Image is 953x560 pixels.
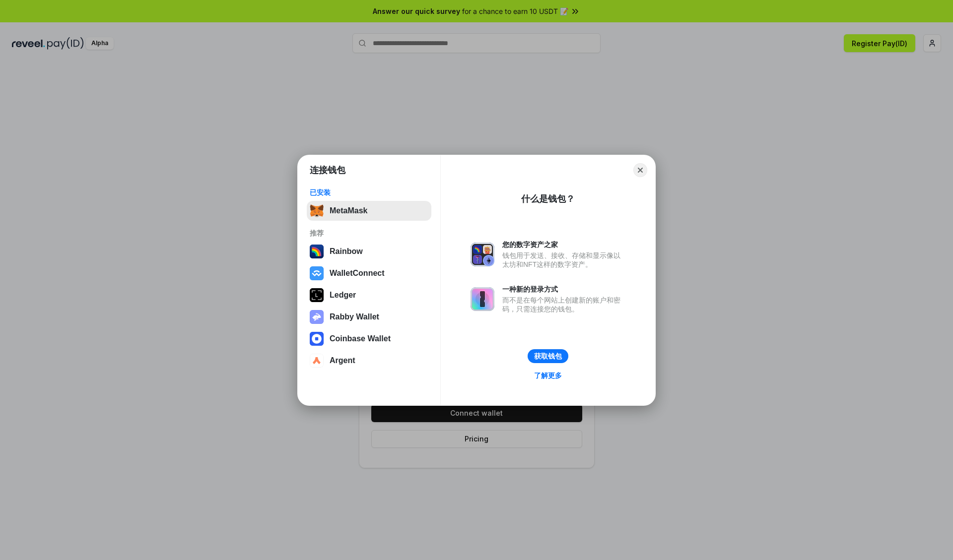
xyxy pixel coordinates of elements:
[471,243,494,266] img: svg+xml,%3Csvg%20xmlns%3D%22http%3A%2F%2Fwww.w3.org%2F2000%2Fsvg%22%20fill%3D%22none%22%20viewBox...
[534,352,562,361] div: 获取钱包
[307,263,431,283] button: WalletConnect
[307,307,431,327] button: Rabby Wallet
[330,291,356,300] div: Ledger
[502,296,625,313] div: 而不是在每个网站上创建新的账户和密码，只需连接您的钱包。
[330,356,355,365] div: Argent
[502,240,625,249] div: 您的数字资产之家
[307,201,431,221] button: MetaMask
[310,310,324,324] img: svg+xml,%3Csvg%20xmlns%3D%22http%3A%2F%2Fwww.w3.org%2F2000%2Fsvg%22%20fill%3D%22none%22%20viewBox...
[528,349,568,363] button: 获取钱包
[528,369,568,382] a: 了解更多
[307,242,431,261] button: Rainbow
[330,247,363,256] div: Rainbow
[471,287,494,311] img: svg+xml,%3Csvg%20xmlns%3D%22http%3A%2F%2Fwww.w3.org%2F2000%2Fsvg%22%20fill%3D%22none%22%20viewBox...
[534,371,562,380] div: 了解更多
[330,312,379,321] div: Rabby Wallet
[633,163,647,177] button: Close
[310,164,345,176] h1: 连接钱包
[310,204,324,218] img: svg+xml,%3Csvg%20fill%3D%22none%22%20height%3D%2233%22%20viewBox%3D%220%200%2035%2033%22%20width%...
[310,288,324,302] img: svg+xml,%3Csvg%20xmlns%3D%22http%3A%2F%2Fwww.w3.org%2F2000%2Fsvg%22%20width%3D%2228%22%20height%3...
[307,351,431,371] button: Argent
[330,334,391,343] div: Coinbase Wallet
[502,285,625,294] div: 一种新的登录方式
[521,193,575,205] div: 什么是钱包？
[310,245,324,258] img: svg+xml,%3Csvg%20width%3D%22120%22%20height%3D%22120%22%20viewBox%3D%220%200%20120%20120%22%20fil...
[310,188,428,197] div: 已安装
[307,285,431,305] button: Ledger
[330,269,385,278] div: WalletConnect
[310,229,428,238] div: 推荐
[502,251,625,269] div: 钱包用于发送、接收、存储和显示像以太坊和NFT这样的数字资产。
[310,332,324,346] img: svg+xml,%3Csvg%20width%3D%2228%22%20height%3D%2228%22%20viewBox%3D%220%200%2028%2028%22%20fill%3D...
[310,266,324,280] img: svg+xml,%3Csvg%20width%3D%2228%22%20height%3D%2228%22%20viewBox%3D%220%200%2028%2028%22%20fill%3D...
[330,206,367,215] div: MetaMask
[307,329,431,349] button: Coinbase Wallet
[310,354,324,368] img: svg+xml,%3Csvg%20width%3D%2228%22%20height%3D%2228%22%20viewBox%3D%220%200%2028%2028%22%20fill%3D...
